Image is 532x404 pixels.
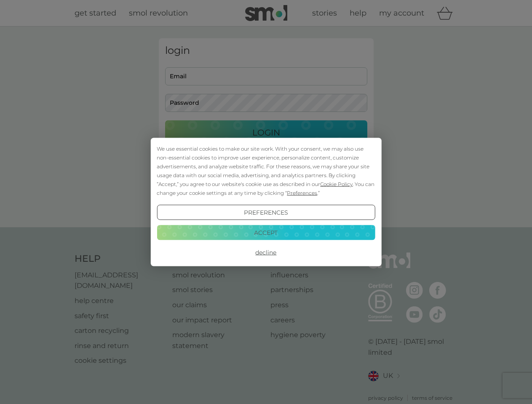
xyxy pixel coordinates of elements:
[287,190,317,196] span: Preferences
[157,245,375,260] button: Decline
[157,205,375,220] button: Preferences
[157,144,375,197] div: We use essential cookies to make our site work. With your consent, we may also use non-essential ...
[320,181,353,187] span: Cookie Policy
[150,138,381,266] div: Cookie Consent Prompt
[157,225,375,240] button: Accept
